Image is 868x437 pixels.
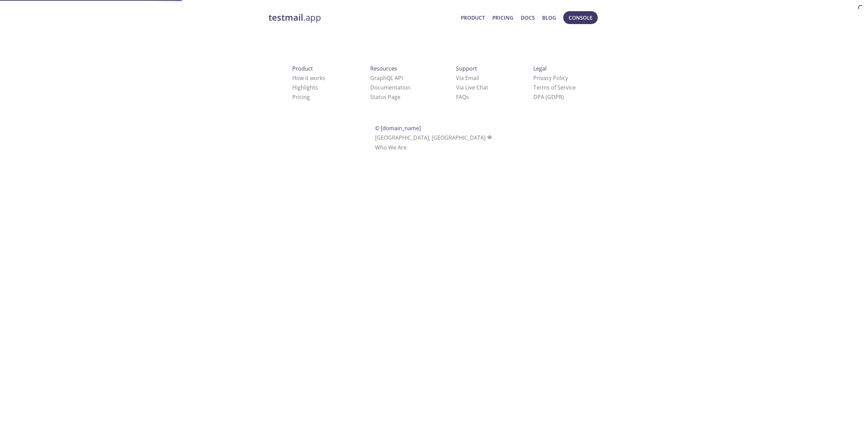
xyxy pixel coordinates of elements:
button: Console [563,11,598,24]
span: s [466,93,469,101]
a: Highlights [292,84,318,91]
a: Via Live Chat [456,84,488,91]
a: How it works [292,74,325,82]
a: FAQ [456,93,469,101]
a: Who We Are [375,144,407,151]
span: [GEOGRAPHIC_DATA], [GEOGRAPHIC_DATA] [375,134,493,141]
a: Pricing [292,93,310,101]
span: Product [292,65,313,72]
a: Via Email [456,74,479,82]
span: Support [456,65,477,72]
a: Product [461,13,485,22]
a: DPA (GDPR) [533,93,564,101]
a: Blog [542,13,556,22]
a: Documentation [370,84,411,91]
a: Docs [521,13,535,22]
span: Resources [370,65,397,72]
span: Console [569,13,592,22]
span: © [DOMAIN_NAME] [375,124,421,132]
a: Privacy Policy [533,74,568,82]
a: Pricing [492,13,513,22]
span: Legal [533,65,547,72]
a: GraphQL API [370,74,403,82]
a: Terms of Service [533,84,576,91]
a: testmail.app [269,12,455,23]
strong: testmail [269,12,303,23]
a: Status Page [370,93,400,101]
